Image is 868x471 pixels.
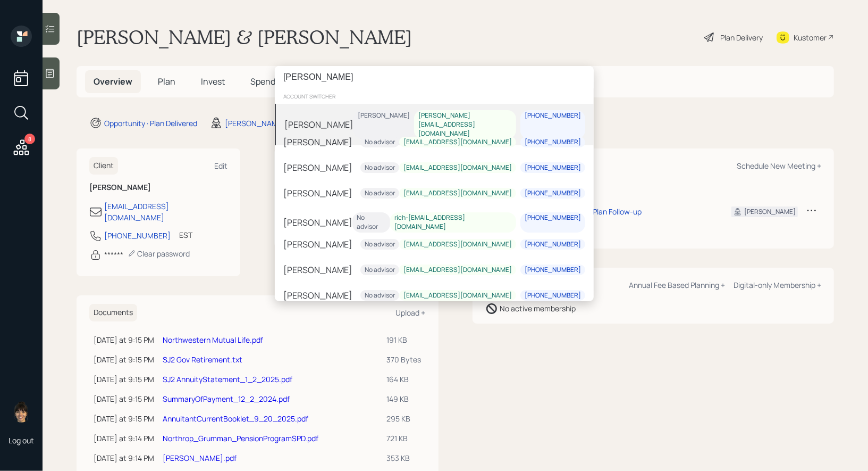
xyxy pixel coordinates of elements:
[365,291,395,300] div: No advisor
[394,213,511,232] div: rich-[EMAIL_ADDRESS][DOMAIN_NAME]
[525,111,581,120] div: [PHONE_NUMBER]
[403,163,512,172] div: [EMAIL_ADDRESS][DOMAIN_NAME]
[525,213,581,222] div: [PHONE_NUMBER]
[283,136,352,148] div: [PERSON_NAME]
[275,88,594,104] div: account switcher
[525,265,581,274] div: [PHONE_NUMBER]
[283,263,352,276] div: [PERSON_NAME]
[283,187,352,200] div: [PERSON_NAME]
[365,265,395,274] div: No advisor
[357,213,386,232] div: No advisor
[525,188,581,197] div: [PHONE_NUMBER]
[403,188,512,197] div: [EMAIL_ADDRESS][DOMAIN_NAME]
[283,238,352,251] div: [PERSON_NAME]
[525,163,581,172] div: [PHONE_NUMBER]
[283,289,352,302] div: [PERSON_NAME]
[365,239,395,249] div: No advisor
[365,163,395,172] div: No advisor
[365,188,395,197] div: No advisor
[283,216,352,229] div: [PERSON_NAME]
[525,239,581,249] div: [PHONE_NUMBER]
[403,265,512,274] div: [EMAIL_ADDRESS][DOMAIN_NAME]
[275,66,594,88] input: Type a command or search…
[358,111,410,120] div: [PERSON_NAME]
[403,291,512,300] div: [EMAIL_ADDRESS][DOMAIN_NAME]
[403,137,512,146] div: [EMAIL_ADDRESS][DOMAIN_NAME]
[525,291,581,300] div: [PHONE_NUMBER]
[283,161,352,174] div: [PERSON_NAME]
[365,137,395,146] div: No advisor
[418,111,512,138] div: [PERSON_NAME][EMAIL_ADDRESS][DOMAIN_NAME]
[525,137,581,146] div: [PHONE_NUMBER]
[403,239,512,249] div: [EMAIL_ADDRESS][DOMAIN_NAME]
[284,118,353,131] div: [PERSON_NAME]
